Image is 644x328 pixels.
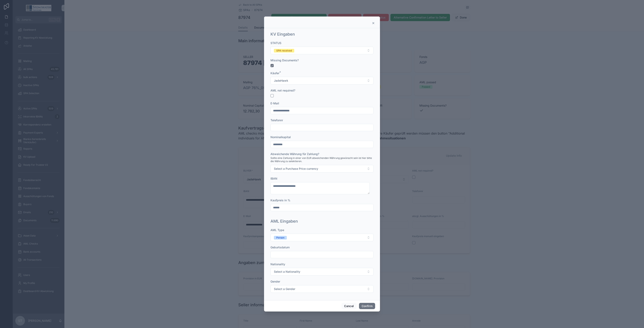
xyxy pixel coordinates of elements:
[270,135,291,139] span: Nominalkapital
[274,79,288,83] span: JadeHawk
[342,303,356,309] button: Cancel
[270,47,374,54] button: Select Button
[276,236,284,240] div: Person
[270,77,374,84] button: Select Button
[270,31,295,37] h1: KV Eingaben
[274,287,295,291] span: Select a Gender
[270,198,290,202] span: Kaufpreis in %
[270,156,374,163] span: Sollte eine Zahlung in einer von EUR abweichenden Währung gewünscht sein ist hier bitte die Währu...
[270,177,277,180] span: IBAN
[270,234,374,241] button: Select Button
[270,268,374,276] button: Select Button
[270,102,279,105] span: E-Mail
[270,59,299,62] span: Missing Documents?
[270,285,374,293] button: Select Button
[270,71,279,75] span: Käufer
[270,262,285,266] span: Nationality
[270,118,283,122] span: Telefonnr
[270,152,319,156] span: Abweichende Währung für Zahlung?
[270,89,295,92] span: AML not required?
[270,228,284,232] span: AML Type
[359,303,375,309] button: Confirm
[274,167,318,171] span: Select a Purchase Price currency
[274,270,300,274] span: Select a Nationality
[270,280,280,283] span: Gender
[270,41,281,45] span: STATUS
[270,246,290,249] span: Geburtsdatum
[270,218,298,224] h1: AML Eingaben
[270,165,374,173] button: Select Button
[276,49,292,52] div: SPA received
